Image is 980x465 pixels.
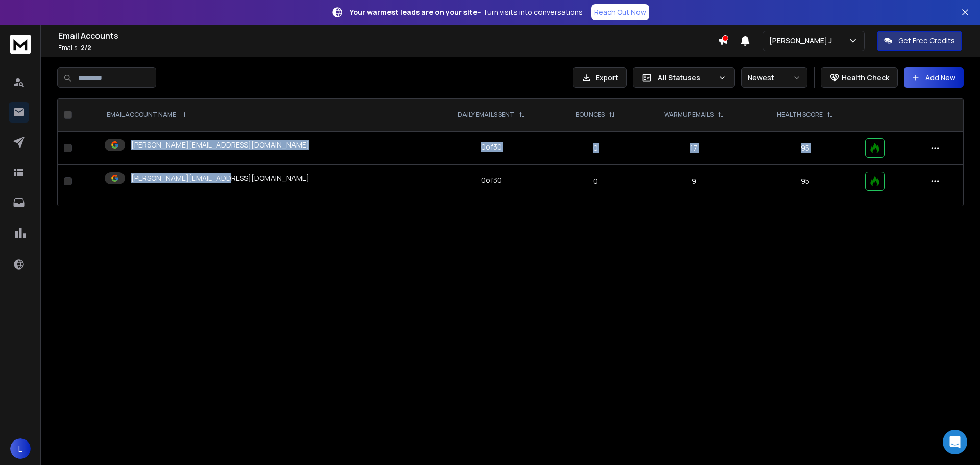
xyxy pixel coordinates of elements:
p: WARMUP EMAILS [664,111,714,119]
p: DAILY EMAILS SENT [458,111,514,119]
td: 95 [751,132,859,165]
p: 0 [560,176,631,186]
p: BOUNCES [576,111,605,119]
p: 0 [560,143,631,153]
img: logo [10,35,31,54]
button: Add New [904,67,964,88]
p: [PERSON_NAME][EMAIL_ADDRESS][DOMAIN_NAME] [131,140,309,150]
td: 17 [637,132,751,165]
button: Health Check [821,67,898,88]
button: Get Free Credits [877,31,962,51]
p: Reach Out Now [594,7,646,17]
button: Export [573,67,627,88]
td: 95 [751,165,859,198]
p: HEALTH SCORE [777,111,823,119]
p: Emails : [58,44,718,52]
td: 9 [637,165,751,198]
div: EMAIL ACCOUNT NAME [107,111,186,119]
div: Open Intercom Messenger [943,430,967,454]
strong: Your warmest leads are on your site [350,7,477,17]
p: Health Check [842,72,889,83]
span: 2 / 2 [81,43,91,52]
button: L [10,438,31,459]
p: [PERSON_NAME] J [769,36,836,46]
a: Reach Out Now [591,4,649,20]
p: All Statuses [658,72,714,83]
div: 0 of 30 [481,175,502,185]
h1: Email Accounts [58,30,718,42]
button: Newest [741,67,807,88]
div: 0 of 30 [481,142,502,152]
p: – Turn visits into conversations [350,7,583,17]
p: Get Free Credits [898,36,955,46]
p: [PERSON_NAME][EMAIL_ADDRESS][DOMAIN_NAME] [131,173,309,183]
